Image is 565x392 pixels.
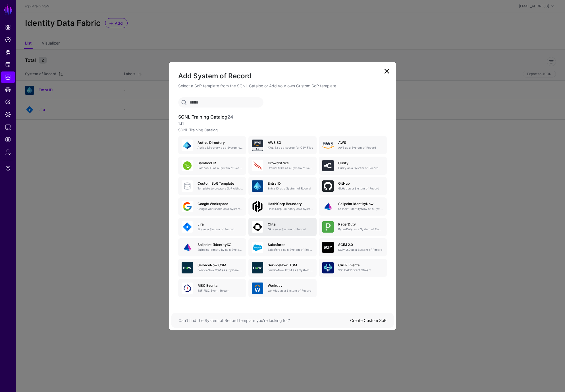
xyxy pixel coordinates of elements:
a: Entra IDEntra ID as a System of Record [248,177,316,195]
p: SCIM 2.0 as a System of Record [338,248,383,252]
a: PagerDutyPagerDuty as a System of Record [319,218,387,236]
a: SCIM 2.0SCIM 2.0 as a System of Record [319,238,387,256]
a: ServiceNow CSMServiceNow CSM as a System of Record [178,259,246,277]
img: svg+xml;base64,PHN2ZyB3aWR0aD0iNjQiIGhlaWdodD0iNjQiIHZpZXdCb3g9IjAgMCA2NCA2NCIgZmlsbD0ibm9uZSIgeG... [182,201,193,212]
h5: GitHub [338,182,383,186]
a: Google WorkspaceGoogle Workspace as a System of Record [178,197,246,216]
img: svg+xml;base64,PHN2ZyB3aWR0aD0iNjQiIGhlaWdodD0iNjQiIHZpZXdCb3g9IjAgMCA2NCA2NCIgZmlsbD0ibm9uZSIgeG... [182,283,193,294]
a: RISC EventsSSF RISC Event Stream [178,279,246,297]
a: BambooHRBambooHR as a System of Record [178,157,246,175]
a: WorkdayWorkday as a System of Record [248,279,316,297]
a: CAEP EventsSSF CAEP Event Stream [319,259,387,277]
img: svg+xml;base64,PHN2ZyB3aWR0aD0iNjQiIGhlaWdodD0iNjQiIHZpZXdCb3g9IjAgMCA2NCA2NCIgZmlsbD0ibm9uZSIgeG... [322,221,334,233]
p: PagerDuty as a System of Record [338,227,383,231]
p: ServiceNow CSM as a System of Record [198,268,243,272]
h5: Workday [268,284,313,288]
p: BambooHR as a System of Record [198,166,243,170]
a: AWSAWS as a System of Record [319,136,387,154]
h5: AWS [338,141,383,145]
h5: ServiceNow CSM [198,263,243,267]
p: Sailpoint Identity IQ as a System of Record [198,248,243,252]
h5: Curity [338,161,383,165]
img: svg+xml;base64,PHN2ZyB3aWR0aD0iNjQiIGhlaWdodD0iNjQiIHZpZXdCb3g9IjAgMCA2NCA2NCIgZmlsbD0ibm9uZSIgeG... [322,201,334,212]
p: SSF RISC Event Stream [198,288,243,293]
p: Sailpoint IdentityNow as a System of Record [338,207,383,211]
img: svg+xml;base64,PHN2ZyB3aWR0aD0iNjQiIGhlaWdodD0iNjQiIHZpZXdCb3g9IjAgMCA2NCA2NCIgZmlsbD0ibm9uZSIgeG... [252,180,263,192]
p: AWS S3 as a source for CSV Files [268,146,313,150]
h5: CAEP Events [338,263,383,267]
h5: Custom SoR Template [198,182,243,186]
a: Sailpoint IdentityNowSailpoint IdentityNow as a System of Record [319,197,387,216]
h5: Okta [268,222,313,226]
p: Workday as a System of Record [268,288,313,293]
img: svg+xml;base64,PHN2ZyB3aWR0aD0iNjQiIGhlaWdodD0iNjQiIHZpZXdCb3g9IjAgMCA2NCA2NCIgZmlsbD0ibm9uZSIgeG... [252,140,263,151]
img: svg+xml;base64,PHN2ZyB4bWxucz0iaHR0cDovL3d3dy53My5vcmcvMjAwMC9zdmciIHdpZHRoPSIxMDBweCIgaGVpZ2h0PS... [252,201,263,212]
h5: ServiceNow ITSM [268,263,313,267]
h5: Salesforce [268,243,313,247]
img: svg+xml;base64,PHN2ZyB3aWR0aD0iNjQiIGhlaWdodD0iNjQiIHZpZXdCb3g9IjAgMCA2NCA2NCIgZmlsbD0ibm9uZSIgeG... [252,262,263,273]
h5: Sailpoint (IdentityIQ) [198,243,243,247]
a: SalesforceSalesforce as a System of Record [248,238,316,256]
h5: Active Directory [198,141,243,145]
img: svg+xml;base64,PHN2ZyB4bWxucz0iaHR0cDovL3d3dy53My5vcmcvMjAwMC9zdmciIHhtbG5zOnhsaW5rPSJodHRwOi8vd3... [322,140,334,151]
img: svg+xml;base64,PHN2ZyB3aWR0aD0iNjQiIGhlaWdodD0iNjQiIHZpZXdCb3g9IjAgMCA2NCA2NCIgZmlsbD0ibm9uZSIgeG... [252,221,263,233]
p: SGNL Training Catalog [178,127,387,133]
img: svg+xml;base64,PHN2ZyB3aWR0aD0iNjQiIGhlaWdodD0iNjQiIHZpZXdCb3g9IjAgMCA2NCA2NCIgZmlsbD0ibm9uZSIgeG... [252,242,263,253]
p: Okta as a System of Record [268,227,313,231]
p: Entra ID as a System of Record [268,186,313,191]
p: AWS as a System of Record [338,146,383,150]
h5: Sailpoint IdentityNow [338,202,383,206]
a: HashiCorp BoundaryHashiCorp Boundary as a System of Record [248,197,316,216]
a: OktaOkta as a System of Record [248,218,316,236]
img: svg+xml;base64,PHN2ZyB3aWR0aD0iNjQiIGhlaWdodD0iNjQiIHZpZXdCb3g9IjAgMCA2NCA2NCIgZmlsbD0ibm9uZSIgeG... [182,242,193,253]
img: svg+xml;base64,PHN2ZyB3aWR0aD0iNjQiIGhlaWdodD0iNjQiIHZpZXdCb3g9IjAgMCA2NCA2NCIgZmlsbD0ibm9uZSIgeG... [182,140,193,151]
p: GitHub as a System of Record [338,186,383,191]
a: ServiceNow ITSMServiceNow ITSM as a System of Record [248,259,316,277]
h5: CrowdStrike [268,161,313,165]
a: GitHubGitHub as a System of Record [319,177,387,195]
h3: SGNL Training Catalog [178,114,387,120]
a: Custom SoR TemplateTemplate to create a SoR without any entities, attributes or relationships. On... [178,177,246,195]
a: CrowdStrikeCrowdStrike as a System of Record [248,157,316,175]
strong: 1.11 [178,121,184,126]
p: ServiceNow ITSM as a System of Record [268,268,313,272]
img: svg+xml;base64,PHN2ZyB3aWR0aD0iNjQiIGhlaWdodD0iNjQiIHZpZXdCb3g9IjAgMCA2NCA2NCIgZmlsbD0ibm9uZSIgeG... [252,160,263,171]
img: svg+xml;base64,PHN2ZyB3aWR0aD0iNjQiIGhlaWdodD0iNjQiIHZpZXdCb3g9IjAgMCA2NCA2NCIgZmlsbD0ibm9uZSIgeG... [322,242,334,253]
p: Jira as a System of Record [198,227,243,231]
p: Google Workspace as a System of Record [198,207,243,211]
img: svg+xml;base64,PHN2ZyB3aWR0aD0iNjQiIGhlaWdodD0iNjQiIHZpZXdCb3g9IjAgMCA2NCA2NCIgZmlsbD0ibm9uZSIgeG... [322,180,334,192]
p: SSF CAEP Event Stream [338,268,383,272]
img: svg+xml;base64,PHN2ZyB3aWR0aD0iNjQiIGhlaWdodD0iNjQiIHZpZXdCb3g9IjAgMCA2NCA2NCIgZmlsbD0ibm9uZSIgeG... [322,262,334,273]
img: svg+xml;base64,PHN2ZyB3aWR0aD0iNjQiIGhlaWdodD0iNjQiIHZpZXdCb3g9IjAgMCA2NCA2NCIgZmlsbD0ibm9uZSIgeG... [252,283,263,294]
h2: Add System of Record [178,71,387,81]
p: Active Directory as a System of Record [198,146,243,150]
h5: AWS S3 [268,141,313,145]
p: HashiCorp Boundary as a System of Record [268,207,313,211]
p: Salesforce as a System of Record [268,248,313,252]
img: svg+xml;base64,PHN2ZyB3aWR0aD0iNjQiIGhlaWdodD0iNjQiIHZpZXdCb3g9IjAgMCA2NCA2NCIgZmlsbD0ibm9uZSIgeG... [182,221,193,233]
a: JiraJira as a System of Record [178,218,246,236]
img: svg+xml;base64,PHN2ZyB3aWR0aD0iNjQiIGhlaWdodD0iNjQiIHZpZXdCb3g9IjAgMCA2NCA2NCIgZmlsbD0ibm9uZSIgeG... [182,262,193,273]
h5: Entra ID [268,182,313,186]
img: svg+xml;base64,PHN2ZyB3aWR0aD0iNjQiIGhlaWdodD0iNjQiIHZpZXdCb3g9IjAgMCA2NCA2NCIgZmlsbD0ibm9uZSIgeG... [322,160,334,171]
p: CrowdStrike as a System of Record [268,166,313,170]
a: Active DirectoryActive Directory as a System of Record [178,136,246,154]
img: svg+xml;base64,PHN2ZyB3aWR0aD0iNjQiIGhlaWdodD0iNjQiIHZpZXdCb3g9IjAgMCA2NCA2NCIgZmlsbD0ibm9uZSIgeG... [182,160,193,171]
a: Create Custom SoR [350,318,387,323]
h5: RISC Events [198,284,243,288]
a: CurityCurity as a System of Record [319,157,387,175]
h5: PagerDuty [338,222,383,226]
span: 24 [227,114,233,120]
h5: HashiCorp Boundary [268,202,313,206]
p: Select a SoR template from the SGNL Catalog or Add your own Custom SoR template [178,83,387,89]
a: AWS S3AWS S3 as a source for CSV Files [248,136,316,154]
p: Template to create a SoR without any entities, attributes or relationships. Once created, you can... [198,186,243,191]
a: Sailpoint (IdentityIQ)Sailpoint Identity IQ as a System of Record [178,238,246,256]
div: Can’t find the System of Record template you’re looking for? [178,317,350,323]
h5: SCIM 2.0 [338,243,383,247]
p: Curity as a System of Record [338,166,383,170]
h5: Jira [198,222,243,226]
h5: BambooHR [198,161,243,165]
h5: Google Workspace [198,202,243,206]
